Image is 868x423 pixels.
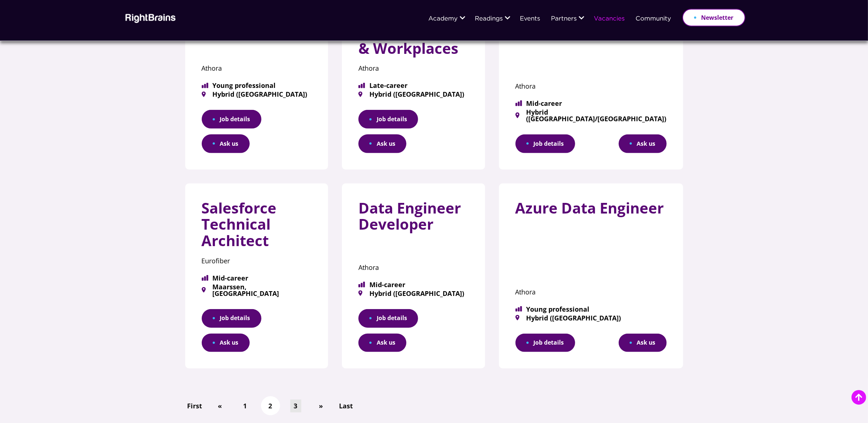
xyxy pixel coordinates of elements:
span: Mid-career [202,275,312,281]
span: Mid-career [515,100,667,107]
h3: Salesforce Technical Architect [202,200,312,255]
a: Events [520,16,540,22]
a: Job details [515,334,575,352]
span: Hybrid ([GEOGRAPHIC_DATA]) [358,290,469,297]
a: Job details [202,110,261,129]
p: Athora [202,62,312,75]
p: Athora [515,286,667,298]
span: Young professional [515,306,667,312]
a: Community [636,16,671,22]
a: » [315,400,327,412]
a: Readings [475,16,503,22]
span: Mid-career [358,281,469,288]
a: Job details [515,134,575,153]
button: Ask us [619,334,667,352]
a: Newsletter [682,9,745,26]
a: 2 [265,400,276,412]
a: Job details [202,309,261,328]
button: Ask us [358,334,406,352]
button: Ask us [202,334,250,352]
button: Ask us [619,134,667,153]
span: Young professional [202,82,312,89]
span: Hybrid ([GEOGRAPHIC_DATA]) [515,315,667,321]
a: 3 [290,400,301,412]
a: Academy [429,16,458,22]
button: Ask us [202,134,250,153]
a: Job details [358,309,418,328]
h3: Data Engineer Developer [358,200,469,238]
button: Ask us [358,134,406,153]
a: 1 [240,400,251,412]
p: Athora [358,261,469,274]
a: Partners [551,16,577,22]
p: Athora [515,80,667,93]
a: « [214,400,226,412]
p: Eurofiber [202,255,312,267]
span: Maarssen, [GEOGRAPHIC_DATA] [202,283,312,297]
a: First [183,400,206,412]
a: Vacancies [594,16,625,22]
a: Job details [358,110,418,129]
span: Hybrid ([GEOGRAPHIC_DATA]/[GEOGRAPHIC_DATA]) [515,109,667,122]
span: Late-career [358,82,469,89]
p: Athora [358,62,469,75]
img: Rightbrains [123,12,176,23]
span: Hybrid ([GEOGRAPHIC_DATA]) [358,91,469,97]
h3: Azure Data Engineer [515,200,667,222]
a: Last [336,400,357,412]
span: Hybrid ([GEOGRAPHIC_DATA]) [202,91,312,97]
